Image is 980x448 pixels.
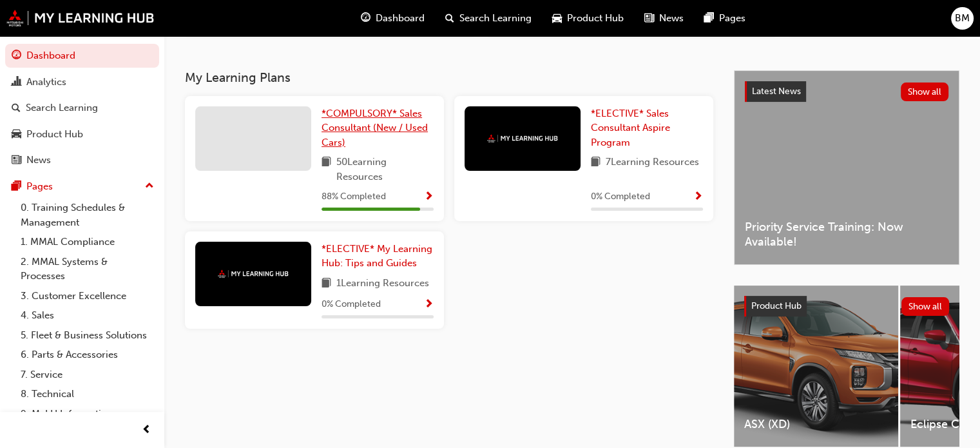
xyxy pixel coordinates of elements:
span: book-icon [322,276,331,292]
a: Dashboard [5,44,159,68]
span: up-icon [145,178,154,195]
img: mmal [6,10,155,26]
a: *COMPULSORY* Sales Consultant (New / Used Cars) [322,106,434,150]
span: *ELECTIVE* My Learning Hub: Tips and Guides [322,243,432,269]
a: 5. Fleet & Business Solutions [15,326,159,346]
a: Analytics [5,70,159,94]
span: 0 % Completed [591,190,650,204]
span: prev-icon [142,422,151,438]
a: guage-iconDashboard [351,5,435,32]
span: chart-icon [12,77,21,88]
button: Show Progress [424,189,434,205]
a: 6. Parts & Accessories [15,345,159,365]
a: 0. Training Schedules & Management [15,198,159,232]
a: *ELECTIVE* My Learning Hub: Tips and Guides [322,242,434,271]
span: pages-icon [704,10,714,26]
span: book-icon [322,155,331,184]
span: Search Learning [459,11,532,26]
span: car-icon [552,10,562,26]
button: Show Progress [424,297,434,313]
button: Show all [901,297,950,316]
span: search-icon [12,102,21,114]
a: 2. MMAL Systems & Processes [15,252,159,286]
a: Latest NewsShow all [745,81,948,102]
a: pages-iconPages [694,5,756,32]
a: news-iconNews [634,5,694,32]
a: search-iconSearch Learning [435,5,542,32]
a: 4. Sales [15,306,159,326]
button: Show Progress [693,189,703,205]
span: Show Progress [693,191,703,203]
img: mmal [487,134,558,142]
div: Analytics [26,75,66,90]
a: car-iconProduct Hub [542,5,634,32]
a: Latest NewsShow allPriority Service Training: Now Available! [734,70,959,265]
button: BM [951,7,974,30]
span: 0 % Completed [322,297,381,312]
span: Priority Service Training: Now Available! [745,220,948,249]
span: News [659,11,684,26]
span: Show Progress [424,191,434,203]
a: 1. MMAL Compliance [15,232,159,252]
span: news-icon [12,155,21,166]
span: news-icon [644,10,654,26]
h3: My Learning Plans [185,70,713,85]
span: guage-icon [12,50,21,62]
span: Pages [719,11,745,26]
span: book-icon [591,155,600,171]
span: BM [955,11,970,26]
a: Search Learning [5,96,159,120]
a: 9. MyLH Information [15,404,159,424]
span: 88 % Completed [322,190,386,204]
div: Pages [26,179,53,194]
a: 8. Technical [15,384,159,404]
button: DashboardAnalyticsSearch LearningProduct HubNews [5,41,159,175]
span: search-icon [445,10,454,26]
span: ASX (XD) [744,417,888,432]
button: Pages [5,175,159,199]
span: Dashboard [376,11,425,26]
a: ASX (XD) [734,286,898,447]
span: Show Progress [424,299,434,311]
span: *ELECTIVE* Sales Consultant Aspire Program [591,108,670,148]
a: 3. Customer Excellence [15,286,159,306]
span: guage-icon [361,10,370,26]
span: 1 Learning Resources [336,276,429,292]
a: News [5,148,159,172]
span: *COMPULSORY* Sales Consultant (New / Used Cars) [322,108,428,148]
span: Latest News [752,86,801,97]
a: 7. Service [15,365,159,385]
span: pages-icon [12,181,21,193]
span: Product Hub [567,11,624,26]
div: News [26,153,51,168]
button: Show all [901,83,949,101]
span: Product Hub [751,300,802,311]
a: *ELECTIVE* Sales Consultant Aspire Program [591,106,703,150]
a: Product HubShow all [744,296,949,317]
span: car-icon [12,129,21,141]
span: 7 Learning Resources [606,155,699,171]
div: Search Learning [26,101,98,115]
a: Product Hub [5,122,159,146]
div: Product Hub [26,127,83,142]
img: mmal [218,269,289,278]
span: 50 Learning Resources [336,155,434,184]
